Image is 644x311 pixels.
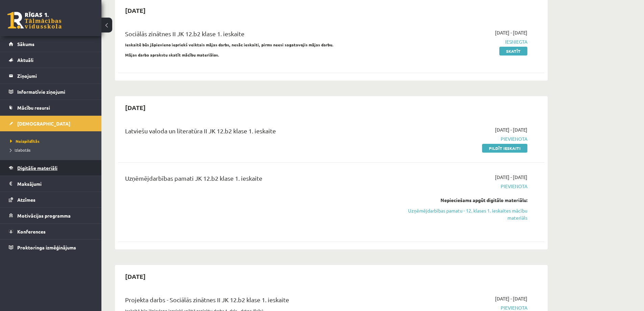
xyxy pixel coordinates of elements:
[17,68,93,84] legend: Ziņojumi
[125,174,390,186] div: Uzņēmējdarbības pamati JK 12.b2 klase 1. ieskaite
[400,197,527,204] div: Nepieciešams apgūt digitālo materiālu:
[125,29,390,42] div: Sociālās zinātnes II JK 12.b2 klase 1. ieskaite
[10,147,95,153] a: Izlabotās
[400,38,527,45] span: Iesniegta
[7,12,62,29] a: Rīgas 1. Tālmācības vidusskola
[10,147,30,153] span: Izlabotās
[17,244,76,250] span: Proktoringa izmēģinājums
[495,174,527,181] span: [DATE] - [DATE]
[495,29,527,36] span: [DATE] - [DATE]
[125,126,390,139] div: Latviešu valoda un literatūra II JK 12.b2 klase 1. ieskaite
[9,176,93,192] a: Maksājumi
[9,36,93,52] a: Sākums
[118,268,152,284] h2: [DATE]
[9,160,93,176] a: Digitālie materiāli
[118,2,152,18] h2: [DATE]
[10,138,40,144] span: Neizpildītās
[125,295,390,308] div: Projekta darbs - Sociālās zinātnes II JK 12.b2 klase 1. ieskaite
[9,224,93,239] a: Konferences
[400,183,527,190] span: Pievienota
[495,126,527,133] span: [DATE] - [DATE]
[400,135,527,142] span: Pievienota
[17,120,70,127] span: [DEMOGRAPHIC_DATA]
[482,144,527,153] a: Pildīt ieskaiti
[495,295,527,302] span: [DATE] - [DATE]
[9,208,93,223] a: Motivācijas programma
[17,197,35,203] span: Atzīmes
[9,240,93,255] a: Proktoringa izmēģinājums
[9,84,93,99] a: Informatīvie ziņojumi
[17,57,33,63] span: Aktuāli
[17,84,93,99] legend: Informatīvie ziņojumi
[17,213,71,219] span: Motivācijas programma
[17,176,93,192] legend: Maksājumi
[499,47,527,55] a: Skatīt
[10,138,95,144] a: Neizpildītās
[17,105,50,111] span: Mācību resursi
[9,116,93,131] a: [DEMOGRAPHIC_DATA]
[17,228,46,235] span: Konferences
[9,100,93,115] a: Mācību resursi
[9,68,93,84] a: Ziņojumi
[9,192,93,207] a: Atzīmes
[9,52,93,68] a: Aktuāli
[125,52,219,58] strong: Mājas darba aprakstu skatīt mācību materiālos.
[118,99,152,115] h2: [DATE]
[125,42,334,47] strong: Ieskaitē būs jāpievieno iepriekš veiktais mājas darbs, nesāc ieskaiti, pirms neesi sagatavojis mā...
[17,165,57,171] span: Digitālie materiāli
[400,207,527,221] a: Uzņēmējdarbības pamatu - 12. klases 1. ieskaites mācību materiāls
[17,41,34,47] span: Sākums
